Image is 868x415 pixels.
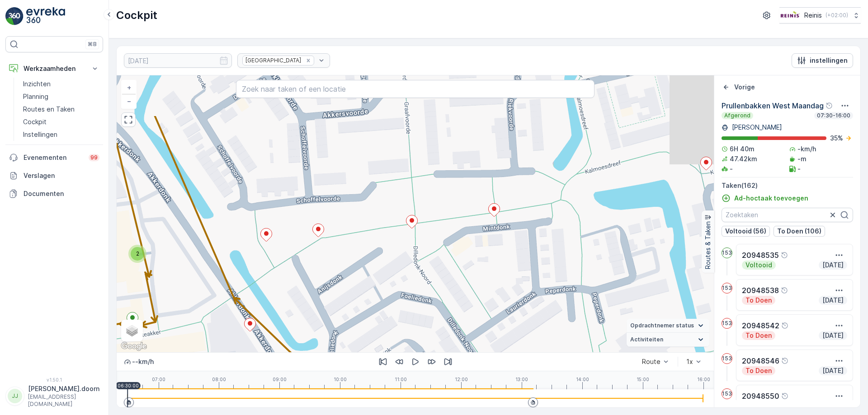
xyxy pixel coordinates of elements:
[730,145,755,154] p: 6H 40m
[742,391,779,401] p: 20948550
[826,102,833,109] div: help tooltippictogram
[122,321,142,340] a: Layers
[722,208,853,222] input: Zoektaken
[742,320,779,331] p: 20948542
[821,261,844,270] p: [DATE]
[273,377,287,382] p: 09:00
[19,116,103,128] a: Cockpit
[722,320,732,327] p: 153
[777,227,821,236] p: To Doen (106)
[779,10,801,20] img: Reinis-Logo-Vrijstaand_Tekengebied-1-copy2_aBO4n7j.png
[334,377,347,382] p: 10:00
[132,357,154,366] p: -- km/h
[23,92,48,101] p: Planning
[116,8,157,23] p: Cockpit
[797,154,807,163] p: -m
[830,134,843,143] p: 35 %
[722,249,732,256] p: 153
[19,78,103,90] a: Inzichten
[5,185,103,203] a: Documenten
[781,322,788,329] div: help tooltippictogram
[5,60,103,78] button: Werkzaamheden
[637,377,649,382] p: 15:00
[816,112,851,119] p: 07:30-16:00
[722,181,853,190] p: Taken ( 162 )
[119,340,149,352] a: Dit gebied openen in Google Maps (er wordt een nieuw venster geopend)
[642,358,660,365] div: Route
[24,171,99,180] p: Verslagen
[781,392,788,400] div: help tooltippictogram
[136,250,139,257] span: 2
[781,287,788,294] div: help tooltippictogram
[19,128,103,141] a: Instellingen
[725,227,766,236] p: Voltooid (56)
[722,355,732,362] p: 153
[774,226,825,237] button: To Doen (106)
[124,53,232,68] input: dd/mm/yyyy
[395,377,407,382] p: 11:00
[26,7,65,25] img: logo_light-DOdMpM7g.png
[745,261,773,270] p: Voltooid
[630,322,694,329] span: Opdrachtnemer status
[23,105,75,114] p: Routes en Taken
[797,164,801,173] p: -
[781,252,788,259] div: help tooltippictogram
[5,384,103,408] button: JJ[PERSON_NAME].doorn[EMAIL_ADDRESS][DOMAIN_NAME]
[745,296,773,305] p: To Doen
[127,97,132,105] span: −
[703,221,712,269] p: Routes & Taken
[804,11,822,20] p: Reinis
[28,384,99,393] p: [PERSON_NAME].doorn
[5,167,103,185] a: Verslagen
[122,81,136,94] a: In zoomen
[734,194,808,203] p: Ad-hoctaak toevoegen
[23,117,47,126] p: Cockpit
[742,250,779,261] p: 20948535
[19,90,103,103] a: Planning
[119,340,149,352] img: Google
[152,377,165,382] p: 07:00
[5,377,103,382] span: v 1.50.1
[23,79,51,89] p: Inzichten
[734,83,755,92] p: Vorige
[742,355,779,366] p: 20948546
[810,56,848,65] p: instellingen
[90,154,98,161] p: 99
[821,296,844,305] p: [DATE]
[515,377,528,382] p: 13:00
[19,103,103,116] a: Routes en Taken
[630,336,663,343] span: Activiteiten
[723,112,751,119] p: Afgerond
[627,319,709,333] summary: Opdrachtnemer status
[24,189,99,198] p: Documenten
[8,389,22,403] div: JJ
[779,7,861,23] button: Reinis(+02:00)
[745,366,773,375] p: To Doen
[730,164,733,173] p: -
[23,130,57,139] p: Instellingen
[697,377,710,382] p: 16:00
[826,12,848,19] p: ( +02:00 )
[122,94,136,108] a: Uitzoomen
[730,123,782,132] p: [PERSON_NAME]
[722,284,732,292] p: 153
[627,333,709,347] summary: Activiteiten
[212,377,226,382] p: 08:00
[88,41,97,48] p: ⌘B
[5,7,24,25] img: logo
[722,83,755,92] a: Vorige
[576,377,589,382] p: 14:00
[686,358,693,365] div: 1x
[28,393,99,408] p: [EMAIL_ADDRESS][DOMAIN_NAME]
[722,194,808,203] a: Ad-hoctaak toevoegen
[742,285,779,296] p: 20948538
[128,245,146,263] div: 2
[781,357,788,364] div: help tooltippictogram
[236,80,594,98] input: Zoek naar taken of een locatie
[821,366,844,375] p: [DATE]
[821,331,844,340] p: [DATE]
[792,53,853,68] button: instellingen
[797,145,816,154] p: -km/h
[455,377,468,382] p: 12:00
[24,64,85,73] p: Werkzaamheden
